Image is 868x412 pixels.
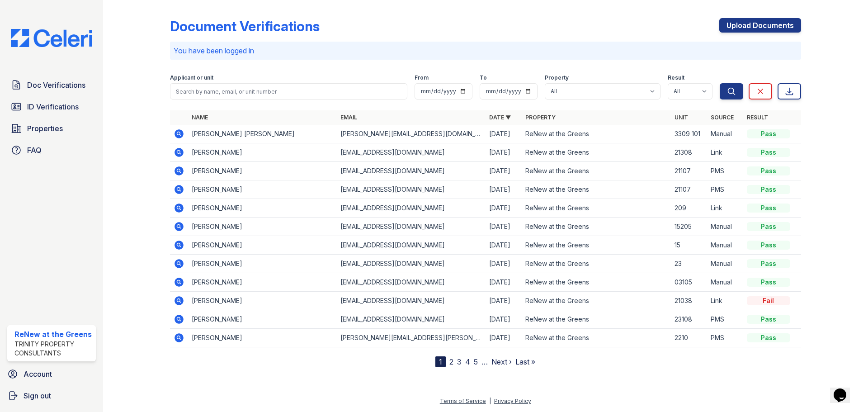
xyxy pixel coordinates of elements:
[707,162,743,180] td: PMS
[707,199,743,218] td: Link
[7,119,96,137] a: Properties
[337,180,486,199] td: [EMAIL_ADDRESS][DOMAIN_NAME]
[415,74,429,81] label: From
[671,162,707,180] td: 21107
[668,74,684,81] label: Result
[747,204,790,213] div: Pass
[522,255,670,273] td: ReNew at the Greens
[707,218,743,236] td: Manual
[486,125,522,143] td: [DATE]
[486,236,522,255] td: [DATE]
[27,80,85,90] span: Doc Verifications
[671,329,707,347] td: 2210
[474,357,478,366] a: 5
[522,310,670,329] td: ReNew at the Greens
[747,296,790,305] div: Fail
[747,241,790,250] div: Pass
[671,236,707,255] td: 15
[747,129,790,138] div: Pass
[494,398,531,404] a: Privacy Policy
[337,255,486,273] td: [EMAIL_ADDRESS][DOMAIN_NAME]
[435,356,446,367] div: 1
[170,83,407,99] input: Search by name, email, or unit number
[522,143,670,162] td: ReNew at the Greens
[671,199,707,218] td: 209
[337,199,486,218] td: [EMAIL_ADDRESS][DOMAIN_NAME]
[747,114,768,121] a: Result
[480,74,487,81] label: To
[24,369,52,379] span: Account
[486,143,522,162] td: [DATE]
[522,125,670,143] td: ReNew at the Greens
[174,45,797,56] p: You have been logged in
[486,273,522,292] td: [DATE]
[522,292,670,310] td: ReNew at the Greens
[747,315,790,324] div: Pass
[489,398,491,404] div: |
[170,74,213,81] label: Applicant or unit
[545,74,569,81] label: Property
[707,329,743,347] td: PMS
[486,218,522,236] td: [DATE]
[747,222,790,231] div: Pass
[188,125,337,143] td: [PERSON_NAME] [PERSON_NAME]
[188,218,337,236] td: [PERSON_NAME]
[671,180,707,199] td: 21107
[27,123,63,134] span: Properties
[188,236,337,255] td: [PERSON_NAME]
[188,329,337,347] td: [PERSON_NAME]
[337,143,486,162] td: [EMAIL_ADDRESS][DOMAIN_NAME]
[337,218,486,236] td: [EMAIL_ADDRESS][DOMAIN_NAME]
[24,390,51,401] span: Sign out
[707,143,743,162] td: Link
[27,101,79,112] span: ID Verifications
[486,310,522,329] td: [DATE]
[14,329,92,340] div: ReNew at the Greens
[188,310,337,329] td: [PERSON_NAME]
[671,310,707,329] td: 23108
[707,125,743,143] td: Manual
[7,141,96,159] a: FAQ
[188,199,337,218] td: [PERSON_NAME]
[522,162,670,180] td: ReNew at the Greens
[4,387,99,405] a: Sign out
[440,398,486,404] a: Terms of Service
[337,310,486,329] td: [EMAIL_ADDRESS][DOMAIN_NAME]
[170,18,320,34] div: Document Verifications
[486,180,522,199] td: [DATE]
[747,278,790,287] div: Pass
[491,357,512,366] a: Next ›
[525,114,556,121] a: Property
[486,255,522,273] td: [DATE]
[675,114,688,121] a: Unit
[486,162,522,180] td: [DATE]
[188,255,337,273] td: [PERSON_NAME]
[188,143,337,162] td: [PERSON_NAME]
[188,292,337,310] td: [PERSON_NAME]
[337,273,486,292] td: [EMAIL_ADDRESS][DOMAIN_NAME]
[707,310,743,329] td: PMS
[188,273,337,292] td: [PERSON_NAME]
[747,333,790,342] div: Pass
[337,236,486,255] td: [EMAIL_ADDRESS][DOMAIN_NAME]
[671,292,707,310] td: 21038
[465,357,470,366] a: 4
[481,356,488,367] span: …
[522,273,670,292] td: ReNew at the Greens
[27,145,42,156] span: FAQ
[671,255,707,273] td: 23
[522,329,670,347] td: ReNew at the Greens
[337,125,486,143] td: [PERSON_NAME][EMAIL_ADDRESS][DOMAIN_NAME]
[707,273,743,292] td: Manual
[7,98,96,116] a: ID Verifications
[747,148,790,157] div: Pass
[707,236,743,255] td: Manual
[340,114,357,121] a: Email
[486,292,522,310] td: [DATE]
[671,273,707,292] td: 03105
[515,357,535,366] a: Last »
[522,218,670,236] td: ReNew at the Greens
[4,365,99,383] a: Account
[489,114,511,121] a: Date ▼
